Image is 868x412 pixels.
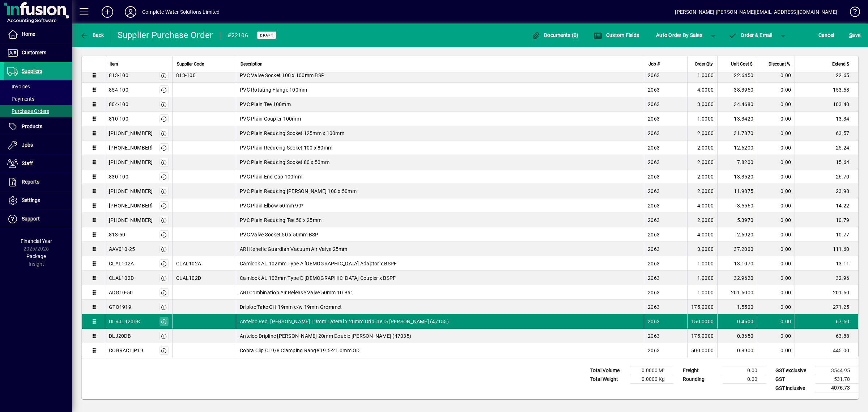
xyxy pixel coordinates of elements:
[795,300,858,314] td: 271.25
[757,227,795,242] td: 0.00
[757,213,795,227] td: 0.00
[757,242,795,256] td: 0.00
[109,303,131,311] div: GTO1919
[648,332,660,340] span: 2063
[630,366,673,375] td: 0.0000 M³
[757,169,795,184] td: 0.00
[241,60,263,68] span: Description
[109,231,125,238] div: 813-50
[4,25,72,43] a: Home
[795,169,858,184] td: 26.70
[592,29,641,42] button: Custom Fields
[240,173,302,180] span: PVC Plain End Cap 100mm
[757,140,795,155] td: 0.00
[240,289,352,296] span: ARI Combination Air Release Valve 50mm 10 Bar
[240,86,307,93] span: PVC Rotating Flange 100mm
[109,101,128,108] div: 804-100
[717,256,757,271] td: 13.1070
[648,289,660,296] span: 2063
[849,29,860,41] span: ave
[795,227,858,242] td: 10.77
[80,32,104,38] span: Back
[687,300,717,314] td: 175.0000
[240,159,329,166] span: PVC Plain Reducing Socket 80 x 50mm
[4,173,72,191] a: Reports
[587,375,630,384] td: Total Weight
[78,29,106,42] button: Back
[240,274,396,282] span: Camlock AL 102mm Type D [DEMOGRAPHIC_DATA] Coupler x BSPF
[757,184,795,198] td: 0.00
[757,126,795,140] td: 0.00
[717,83,757,97] td: 38.3950
[4,80,72,93] a: Invoices
[795,271,858,285] td: 32.96
[240,332,411,340] span: Antelco Dripline [PERSON_NAME] 20mm Double [PERSON_NAME] (47035)
[687,343,717,358] td: 500.0000
[769,60,790,68] span: Discount %
[530,29,580,42] button: Documents (0)
[717,198,757,213] td: 3.5560
[648,318,660,325] span: 2063
[7,108,49,114] span: Purchase Orders
[717,140,757,155] td: 12.6200
[818,29,834,41] span: Cancel
[240,231,319,238] span: PVC Valve Socket 50 x 50mm BSP
[757,329,795,343] td: 0.00
[109,144,153,151] div: [PHONE_NUMBER]
[7,84,30,89] span: Invoices
[109,289,133,296] div: ADG10-50
[109,347,143,354] div: COBRACLIP19
[795,112,858,126] td: 13.34
[687,314,717,329] td: 150.0000
[772,366,815,375] td: GST exclusive
[687,198,717,213] td: 4.0000
[4,136,72,154] a: Jobs
[96,5,119,18] button: Add
[109,318,140,325] div: DLRJ1920DB
[687,126,717,140] td: 2.0000
[4,210,72,228] a: Support
[687,213,717,227] td: 2.0000
[109,274,134,282] div: CLAL102D
[717,155,757,169] td: 7.8200
[687,97,717,112] td: 3.0000
[648,72,660,79] span: 2063
[717,314,757,329] td: 0.4500
[240,347,360,354] span: Cobra Clip C19/8 Clamping Range 19.5-21.0mm OD
[240,144,332,151] span: PVC Plain Reducing Socket 100 x 80mm
[648,188,660,195] span: 2063
[717,271,757,285] td: 32.9620
[795,256,858,271] td: 13.11
[757,68,795,83] td: 0.00
[717,329,757,343] td: 0.3650
[240,130,344,137] span: PVC Plain Reducing Socket 125mm x 100mm
[795,198,858,213] td: 14.22
[757,97,795,112] td: 0.00
[110,60,118,68] span: Item
[731,60,753,68] span: Unit Cost $
[648,303,660,311] span: 2063
[695,60,713,68] span: Order Qty
[757,155,795,169] td: 0.00
[648,216,660,224] span: 2063
[4,155,72,173] a: Staff
[772,375,815,384] td: GST
[687,140,717,155] td: 2.0000
[648,274,660,282] span: 2063
[675,6,837,18] div: [PERSON_NAME] [PERSON_NAME][EMAIL_ADDRESS][DOMAIN_NAME]
[717,343,757,358] td: 0.8900
[648,347,660,354] span: 2063
[648,130,660,137] span: 2063
[795,68,858,83] td: 22.65
[656,29,702,41] span: Auto Order By Sales
[240,202,303,209] span: PVC Plain Elbow 50mm 90*
[227,30,248,41] div: #22106
[757,256,795,271] td: 0.00
[817,29,836,42] button: Cancel
[815,366,859,375] td: 3544.95
[687,112,717,126] td: 1.0000
[109,173,128,180] div: 830-100
[240,216,322,224] span: PVC Plain Reducing Tee 50 x 25mm
[118,29,213,41] div: Supplier Purchase Order
[795,285,858,300] td: 201.60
